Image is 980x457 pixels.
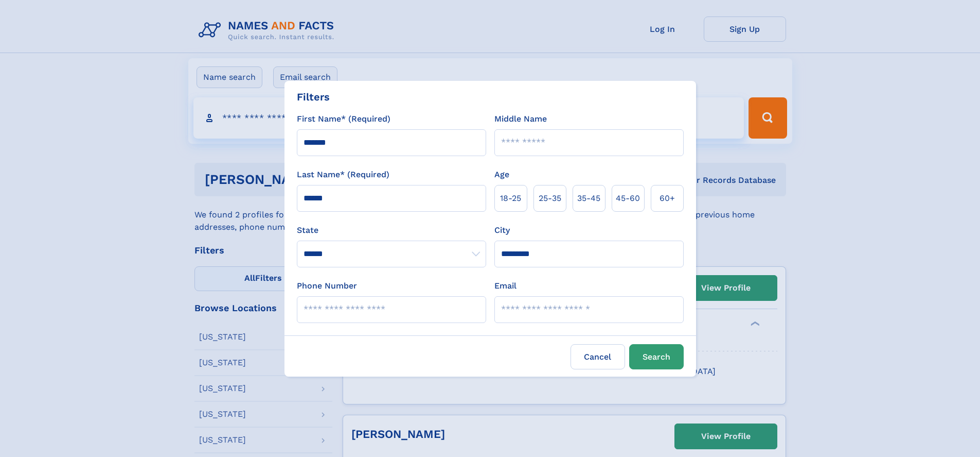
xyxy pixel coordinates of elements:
[660,192,675,205] span: 60+
[494,113,547,125] label: Middle Name
[297,168,389,181] label: Last Name* (Required)
[494,168,509,181] label: Age
[494,224,510,236] label: City
[577,192,600,205] span: 35‑45
[297,89,330,105] div: Filters
[629,344,684,369] button: Search
[494,280,516,292] label: Email
[616,192,640,205] span: 45‑60
[297,113,390,125] label: First Name* (Required)
[539,192,561,205] span: 25‑35
[571,344,625,369] label: Cancel
[500,192,521,205] span: 18‑25
[297,224,486,236] label: State
[297,280,357,292] label: Phone Number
